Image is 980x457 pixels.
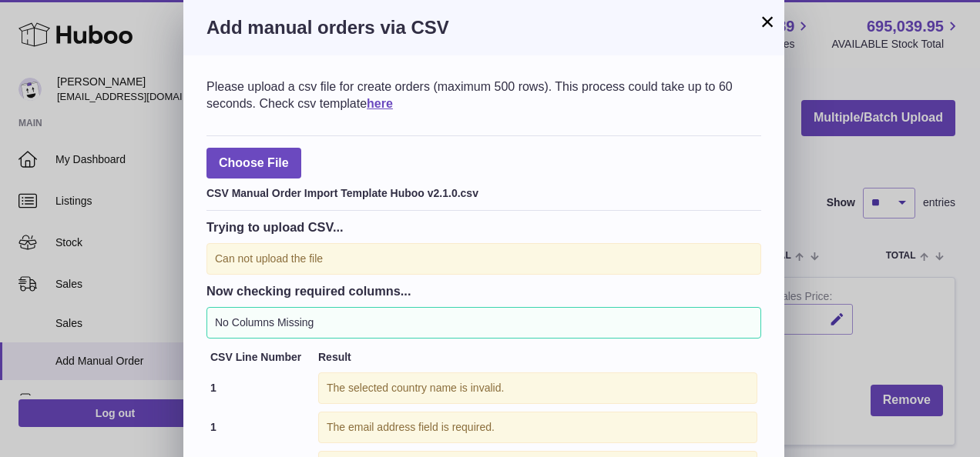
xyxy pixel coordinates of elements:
h3: Add manual orders via CSV [206,15,761,40]
strong: 1 [210,382,216,394]
h3: Trying to upload CSV... [206,218,761,235]
div: Can not upload the file [206,243,761,275]
th: CSV Line Number [206,346,314,369]
strong: 1 [210,421,216,433]
a: here [367,97,393,110]
div: The selected country name is invalid. [318,372,757,404]
h3: Now checking required columns... [206,282,761,299]
button: × [758,12,777,31]
div: Please upload a csv file for create orders (maximum 500 rows). This process could take up to 60 s... [206,78,761,112]
div: No Columns Missing [206,307,761,339]
div: CSV Manual Order Import Template Huboo v2.1.0.csv [206,182,761,201]
span: Choose File [206,148,301,179]
div: The email address field is required. [318,412,757,443]
th: Result [314,346,761,369]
